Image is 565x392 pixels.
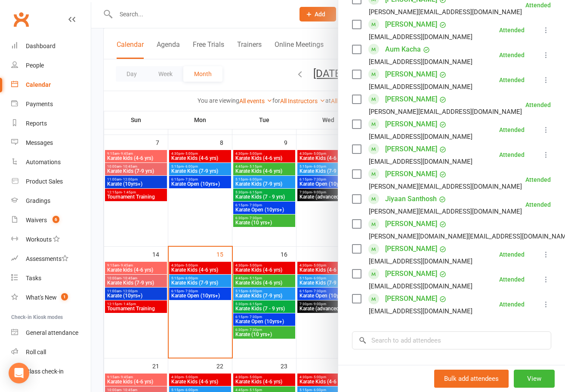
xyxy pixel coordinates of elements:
div: People [26,62,44,69]
a: [PERSON_NAME] [385,217,437,231]
div: [PERSON_NAME][EMAIL_ADDRESS][DOMAIN_NAME] [369,181,522,192]
a: Tasks [11,269,91,288]
a: Aum Kacha [385,43,421,56]
a: Class kiosk mode [11,362,91,381]
div: Calendar [26,81,51,88]
span: 1 [61,293,68,300]
a: [PERSON_NAME] [385,92,437,106]
div: What's New [26,294,57,301]
div: [EMAIL_ADDRESS][DOMAIN_NAME] [369,31,472,43]
a: Dashboard [11,37,91,56]
div: Attended [525,202,551,208]
input: Search to add attendees [352,331,551,349]
a: Reports [11,114,91,133]
div: Attended [525,177,551,183]
a: General attendance kiosk mode [11,323,91,343]
div: Automations [26,159,61,165]
div: Attended [499,276,525,282]
div: Attended [499,77,525,83]
div: Attended [499,52,525,58]
button: View [514,370,555,388]
div: Workouts [26,236,52,243]
div: Roll call [26,349,46,355]
a: Roll call [11,343,91,362]
div: Class check-in [26,368,64,375]
span: 6 [52,216,59,223]
div: Payments [26,101,53,107]
a: [PERSON_NAME] [385,142,437,156]
a: Product Sales [11,172,91,191]
div: Product Sales [26,178,63,185]
div: Attended [499,251,525,257]
a: [PERSON_NAME] [385,292,437,306]
a: Workouts [11,230,91,249]
a: [PERSON_NAME] [385,117,437,131]
a: Assessments [11,249,91,269]
a: What's New1 [11,288,91,307]
div: [EMAIL_ADDRESS][DOMAIN_NAME] [369,131,472,142]
a: Messages [11,133,91,153]
div: [PERSON_NAME][EMAIL_ADDRESS][DOMAIN_NAME] [369,6,522,18]
a: Calendar [11,75,91,95]
a: Payments [11,95,91,114]
a: [PERSON_NAME] [385,167,437,181]
div: Attended [499,152,525,158]
div: [EMAIL_ADDRESS][DOMAIN_NAME] [369,306,472,317]
div: Tasks [26,275,41,282]
div: Open Intercom Messenger [9,363,29,383]
div: Reports [26,120,47,127]
div: [EMAIL_ADDRESS][DOMAIN_NAME] [369,256,472,267]
div: General attendance [26,329,78,336]
div: [PERSON_NAME][EMAIL_ADDRESS][DOMAIN_NAME] [369,206,522,217]
a: [PERSON_NAME] [385,242,437,256]
div: Attended [499,301,525,307]
div: Dashboard [26,43,56,49]
div: Assessments [26,255,68,262]
div: Attended [499,27,525,33]
a: Jiyaan Santhosh [385,192,437,206]
div: Attended [525,102,551,108]
div: [EMAIL_ADDRESS][DOMAIN_NAME] [369,56,472,67]
div: [EMAIL_ADDRESS][DOMAIN_NAME] [369,156,472,167]
div: Attended [499,127,525,133]
a: [PERSON_NAME] [385,18,437,31]
button: Bulk add attendees [434,370,509,388]
div: [PERSON_NAME][EMAIL_ADDRESS][DOMAIN_NAME] [369,106,522,117]
a: [PERSON_NAME] [385,67,437,81]
a: People [11,56,91,75]
div: Messages [26,139,53,146]
a: Automations [11,153,91,172]
a: Waivers 6 [11,211,91,230]
a: Clubworx [10,9,32,30]
a: Gradings [11,191,91,211]
div: Waivers [26,217,47,224]
div: [EMAIL_ADDRESS][DOMAIN_NAME] [369,281,472,292]
div: Gradings [26,197,50,204]
a: [PERSON_NAME] [385,267,437,281]
div: [EMAIL_ADDRESS][DOMAIN_NAME] [369,81,472,92]
div: Attended [525,2,551,8]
